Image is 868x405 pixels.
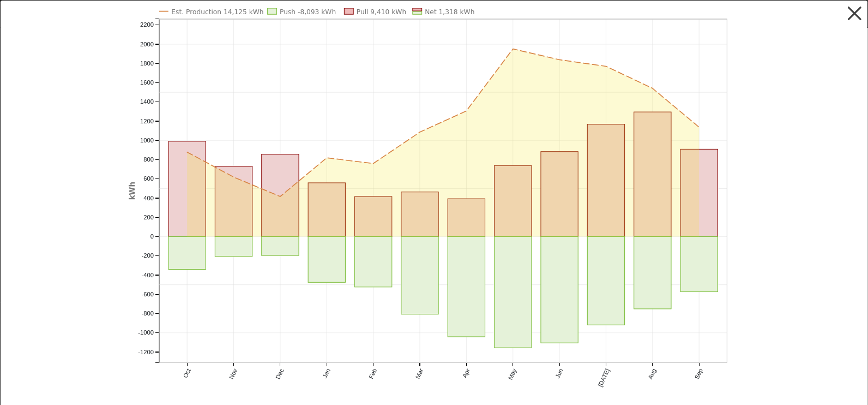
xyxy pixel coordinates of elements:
[308,183,345,237] rect: onclick=""
[171,8,263,16] text: Est. Production 14,125 kWh
[182,367,192,379] text: Oct
[634,237,671,309] rect: onclick=""
[143,176,154,182] text: 600
[425,8,474,16] text: Net 1,318 kWh
[557,57,562,62] circle: onclick=""
[495,165,532,236] rect: onclick=""
[597,368,611,388] text: [DATE]
[140,60,154,67] text: 1800
[680,150,718,237] rect: onclick=""
[634,112,671,236] rect: onclick=""
[140,41,154,47] text: 2000
[371,161,376,166] circle: onclick=""
[140,118,154,124] text: 1200
[367,368,378,380] text: Feb
[647,368,658,380] text: Aug
[414,368,425,380] text: Mar
[461,368,471,379] text: Apr
[140,137,154,144] text: 1000
[357,8,406,16] text: Pull 9,410 kWh
[143,195,154,201] text: 400
[228,367,238,380] text: Nov
[168,237,206,270] rect: onclick=""
[554,368,565,379] text: Jun
[510,46,515,51] circle: onclick=""
[150,233,153,240] text: 0
[324,156,329,160] circle: onclick=""
[541,152,578,237] rect: onclick=""
[274,367,285,380] text: Dec
[401,237,438,314] rect: onclick=""
[280,8,336,16] text: Push -8,093 kWh
[588,237,625,325] rect: onclick=""
[355,196,392,237] rect: onclick=""
[418,130,423,135] circle: onclick=""
[143,156,154,163] text: 800
[697,125,702,130] circle: onclick=""
[168,141,206,237] rect: onclick=""
[262,154,299,237] rect: onclick=""
[507,367,518,381] text: May
[262,237,299,256] rect: onclick=""
[215,237,252,257] rect: onclick=""
[215,166,252,237] rect: onclick=""
[448,237,485,337] rect: onclick=""
[588,124,625,237] rect: onclick=""
[138,349,154,355] text: -1200
[448,199,485,236] rect: onclick=""
[143,214,154,221] text: 200
[185,150,190,154] circle: onclick=""
[401,192,438,237] rect: onclick=""
[541,237,578,343] rect: onclick=""
[321,368,331,379] text: Jan
[464,109,469,114] circle: onclick=""
[355,237,392,287] rect: onclick=""
[128,182,136,200] text: kWh
[604,64,608,69] circle: onclick=""
[140,99,154,105] text: 1400
[694,368,704,380] text: Sep
[308,237,345,283] rect: onclick=""
[140,79,154,86] text: 1600
[141,310,153,317] text: -800
[141,253,153,259] text: -200
[141,272,153,278] text: -400
[495,237,532,348] rect: onclick=""
[650,86,655,91] circle: onclick=""
[141,291,153,297] text: -600
[278,194,282,199] circle: onclick=""
[231,175,236,180] circle: onclick=""
[140,21,154,28] text: 2200
[138,330,154,336] text: -1000
[680,237,718,292] rect: onclick=""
